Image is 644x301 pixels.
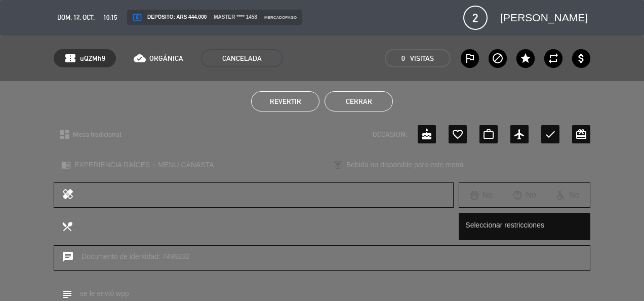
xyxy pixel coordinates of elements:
span: dom. 12, oct. [57,12,95,23]
button: Revertir [251,91,319,111]
i: chat [62,251,74,265]
i: work_outline [482,128,495,140]
span: uQZMh9 [80,53,105,64]
i: card_giftcard [575,128,587,140]
i: block [492,52,504,64]
span: ORGÁNICA [149,53,183,64]
i: favorite_border [452,128,464,140]
i: subject [61,288,72,299]
i: chrome_reader_mode [61,160,71,170]
div: No [459,189,503,202]
span: CANCELADA [201,49,283,67]
i: local_atm [132,12,142,22]
i: local_bar [333,160,343,170]
span: Revertir [270,97,301,105]
span: 10:15 [103,12,117,23]
span: EXPERIENCIA RAÍCES + MENU CANASTA [74,159,214,171]
span: [PERSON_NAME] [500,9,588,26]
div: Documento de identidad: 7498232 [54,245,590,271]
span: Bebida no disponible para este menú [346,159,463,171]
span: confirmation_number [64,52,76,64]
i: cake [421,128,433,140]
i: healing [62,188,74,202]
span: OCCASION: [373,129,407,140]
i: dashboard [59,128,71,140]
i: star [519,52,532,64]
i: local_dining [61,220,72,232]
i: airplanemode_active [513,128,526,140]
div: No [503,189,546,202]
em: Visitas [410,53,434,64]
i: cloud_done [134,52,146,64]
button: Cerrar [325,91,393,111]
div: No [546,189,590,202]
span: 2 [463,6,488,30]
span: Depósito: ARS 444.000 [132,12,207,22]
span: Mesa tradicional [73,129,122,140]
i: repeat [547,52,559,64]
i: attach_money [575,52,587,64]
span: mercadopago [264,14,297,21]
i: outlined_flag [464,52,476,64]
span: 0 [401,53,405,64]
i: check [544,128,556,140]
